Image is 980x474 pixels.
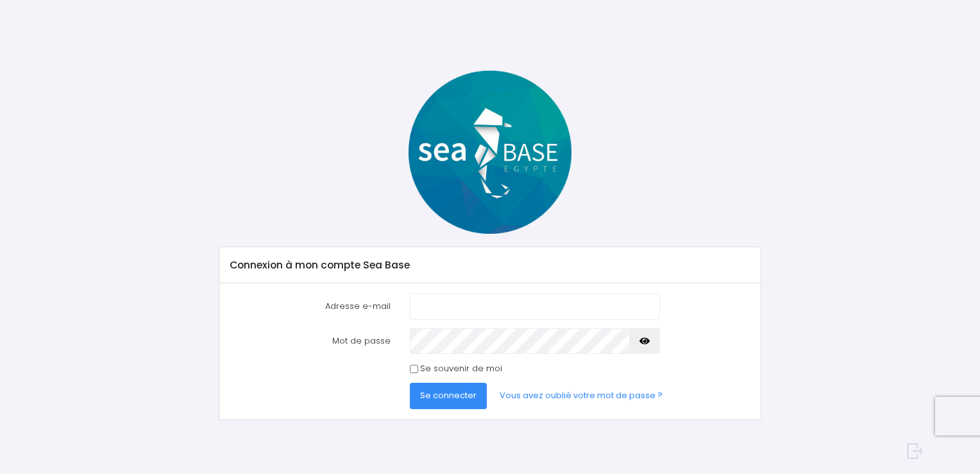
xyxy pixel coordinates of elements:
label: Se souvenir de moi [420,362,502,375]
button: Se connecter [410,383,487,408]
span: Se connecter [420,389,477,401]
label: Adresse e-mail [221,294,400,319]
a: Vous avez oublié votre mot de passe ? [489,383,673,408]
label: Mot de passe [221,328,400,354]
div: Connexion à mon compte Sea Base [219,247,760,283]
